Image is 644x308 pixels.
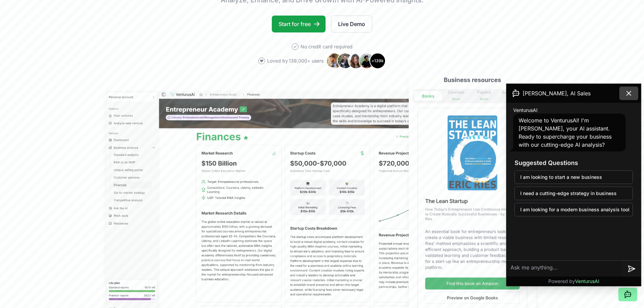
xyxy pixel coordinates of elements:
button: I am looking for a modern business analysis tool [515,203,633,216]
p: Powered by [548,278,599,285]
a: Live Demo [331,16,372,32]
span: VenturusAI [575,278,599,284]
button: I need a cutting-edge strategy in business [515,187,633,200]
a: Start for free [272,16,326,32]
button: I am looking to start a new business [515,170,633,184]
img: Avatar 1 [326,53,342,69]
img: Avatar 2 [337,53,353,69]
img: Avatar 4 [359,53,375,69]
span: Welcome to VenturusAI! I'm [PERSON_NAME], your AI assistant. Ready to supercharge your business w... [519,117,612,148]
span: VenturusAI [513,107,538,114]
span: [PERSON_NAME], AI Sales [523,89,591,97]
h3: Suggested Questions [515,158,633,168]
img: Avatar 3 [348,53,364,69]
